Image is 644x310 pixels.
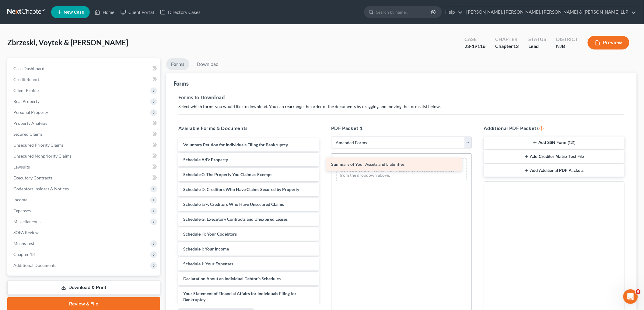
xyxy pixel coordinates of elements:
[183,157,228,162] span: Schedule A/B: Property
[484,124,625,132] h5: Additional PDF Packets
[9,151,160,162] a: Unsecured Nonpriority Claims
[513,43,519,49] span: 13
[183,142,288,147] span: Voluntary Petition for Individuals Filing for Bankruptcy
[331,162,404,167] span: Summary of Your Assets and Liabilities
[64,10,84,15] span: New Case
[623,289,638,304] iframe: Intercom live chat
[463,7,636,18] a: [PERSON_NAME], [PERSON_NAME], [PERSON_NAME] & [PERSON_NAME] LLP
[588,36,629,49] button: Preview
[13,66,44,71] span: Case Dashboard
[13,263,56,268] span: Additional Documents
[484,137,625,149] button: Add SSN Form (121)
[376,6,432,18] input: Search by name...
[157,7,204,18] a: Directory Cases
[9,63,160,74] a: Case Dashboard
[7,281,160,295] a: Download & Print
[13,142,64,148] span: Unsecured Priority Claims
[9,140,160,151] a: Unsecured Priority Claims
[464,36,485,43] div: Case
[13,252,35,257] span: Chapter 13
[166,58,189,70] a: Forms
[484,150,625,163] button: Add Creditor Matrix Text File
[178,94,625,101] h5: Forms to Download
[178,104,625,110] p: Select which forms you would like to download. You can rearrange the order of the documents by dr...
[183,172,272,177] span: Schedule C: The Property You Claim as Exempt
[464,43,485,50] div: 23-19116
[9,227,160,238] a: SOFA Review
[13,77,40,82] span: Credit Report
[528,36,546,43] div: Status
[13,175,52,180] span: Executory Contracts
[92,7,117,18] a: Home
[183,202,284,207] span: Schedule E/F: Creditors Who Have Unsecured Claims
[173,80,189,87] div: Forms
[484,164,625,177] button: Add Additional PDF Packets
[528,43,546,50] div: Lead
[495,36,519,43] div: Chapter
[9,172,160,183] a: Executory Contracts
[192,58,223,70] a: Download
[183,261,233,266] span: Schedule J: Your Expenses
[636,289,641,294] span: 6
[117,7,157,18] a: Client Portal
[13,230,39,235] span: SOFA Review
[13,186,69,191] span: Codebtors Insiders & Notices
[556,43,578,50] div: NJB
[13,88,39,93] span: Client Profile
[13,219,40,224] span: Miscellaneous
[9,162,160,172] a: Lawsuits
[9,118,160,129] a: Property Analysis
[556,36,578,43] div: District
[183,276,281,281] span: Declaration About an Individual Debtor's Schedules
[13,121,47,126] span: Property Analysis
[183,246,229,251] span: Schedule I: Your Income
[13,131,43,137] span: Secured Claims
[13,153,72,158] span: Unsecured Nonpriority Claims
[9,129,160,140] a: Secured Claims
[178,124,319,132] h5: Available Forms & Documents
[183,231,237,237] span: Schedule H: Your Codebtors
[331,124,472,132] h5: PDF Packet 1
[7,38,128,47] span: Zbrzeski, Voytek & [PERSON_NAME]
[495,43,519,50] div: Chapter
[13,99,40,104] span: Real Property
[13,164,30,169] span: Lawsuits
[13,110,48,115] span: Personal Property
[183,216,288,222] span: Schedule G: Executory Contracts and Unexpired Leases
[13,208,31,213] span: Expenses
[183,291,296,302] span: Your Statement of Financial Affairs for Individuals Filing for Bankruptcy
[13,241,34,246] span: Means Test
[183,187,299,192] span: Schedule D: Creditors Who Have Claims Secured by Property
[13,197,27,202] span: Income
[9,74,160,85] a: Credit Report
[442,7,463,18] a: Help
